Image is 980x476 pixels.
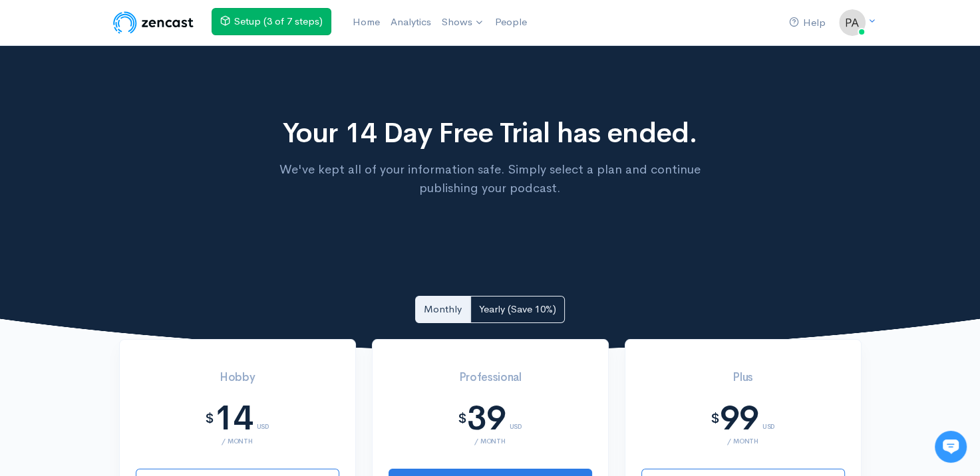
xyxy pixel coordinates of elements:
[641,437,845,445] div: / month
[415,296,470,323] a: Monthly
[389,437,592,445] div: / month
[29,177,247,203] input: Search articles
[784,9,831,37] a: Help
[839,9,866,36] img: ...
[11,102,255,130] button: New conversation
[136,437,339,445] div: / month
[490,8,532,37] a: People
[205,412,214,426] div: $
[720,400,758,437] div: 99
[935,431,967,463] iframe: gist-messenger-bubble-iframe
[8,155,258,171] p: Find an answer quickly
[212,8,331,35] a: Setup (3 of 7 steps)
[711,412,720,426] div: $
[510,407,522,430] div: USD
[214,400,253,437] div: 14
[347,8,385,37] a: Home
[253,160,727,197] p: We've kept all of your information safe. Simply select a plan and continue publishing your podcast.
[436,8,490,37] a: Shows
[253,118,727,148] h1: Your 14 Day Free Trial has ended.
[257,407,269,430] div: USD
[467,400,506,437] div: 39
[470,296,565,323] a: Yearly (Save 10%)
[111,9,196,36] img: ZenCast Logo
[458,412,467,426] div: $
[136,372,339,384] h3: Hobby
[86,110,160,121] span: New conversation
[641,372,845,384] h3: Plus
[385,8,436,37] a: Analytics
[389,372,592,384] h3: Professional
[762,407,775,430] div: USD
